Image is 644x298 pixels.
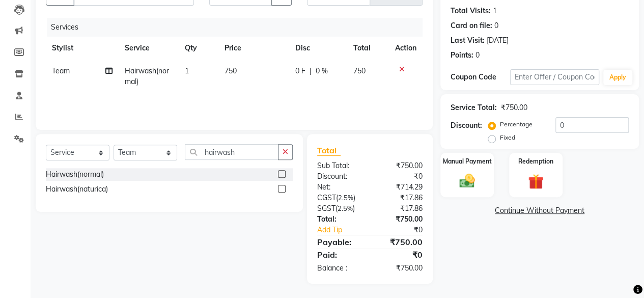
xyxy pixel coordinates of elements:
th: Disc [289,37,347,60]
span: Total [317,145,341,156]
input: Search or Scan [185,144,278,160]
div: Discount: [451,120,482,131]
span: 2.5% [338,204,353,212]
div: ₹714.29 [370,182,430,193]
span: SGST [317,204,335,213]
div: 1 [493,6,497,16]
div: ₹750.00 [370,160,430,171]
th: Action [389,37,423,60]
div: Paid: [310,249,370,261]
span: 1 [185,66,189,75]
div: ₹750.00 [370,214,430,225]
div: ₹750.00 [370,263,430,274]
label: Redemption [518,157,553,166]
span: 2.5% [338,194,353,202]
th: Qty [179,37,218,60]
span: 750 [225,66,237,75]
div: Last Visit: [451,35,485,46]
img: _gift.svg [523,172,548,191]
div: Payable: [310,236,370,248]
div: Service Total: [451,102,497,113]
a: Add Tip [310,225,380,235]
span: Hairwash(normal) [125,66,169,86]
span: 0 % [316,66,328,76]
div: ₹750.00 [370,236,430,248]
div: Hairwash(normal) [46,169,104,180]
span: CGST [317,193,336,202]
div: 0 [475,50,480,61]
span: 0 F [295,66,305,76]
label: Fixed [500,133,515,142]
div: ₹0 [380,225,430,235]
span: 750 [353,66,366,75]
div: Total: [310,214,370,225]
div: ₹17.86 [370,193,430,203]
div: Discount: [310,171,370,182]
img: _cash.svg [455,172,480,190]
span: Team [52,66,70,75]
div: Sub Total: [310,160,370,171]
input: Enter Offer / Coupon Code [510,69,599,85]
div: 0 [494,20,498,31]
th: Price [218,37,289,60]
div: Points: [451,50,473,61]
div: Services [47,18,430,37]
div: Coupon Code [451,72,510,83]
div: Card on file: [451,20,492,31]
div: ₹0 [370,249,430,261]
div: ₹17.86 [370,203,430,214]
a: Continue Without Payment [442,205,637,216]
div: ( ) [310,203,370,214]
div: Net: [310,182,370,193]
div: ( ) [310,193,370,203]
label: Percentage [500,120,533,129]
th: Stylist [46,37,119,60]
div: ₹750.00 [501,102,527,113]
label: Manual Payment [443,157,492,166]
div: Balance : [310,263,370,274]
span: | [310,66,312,76]
th: Service [119,37,178,60]
button: Apply [603,70,632,85]
div: ₹0 [370,171,430,182]
th: Total [347,37,389,60]
div: Hairwash(naturica) [46,184,108,195]
div: Total Visits: [451,6,491,16]
div: [DATE] [487,35,509,46]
